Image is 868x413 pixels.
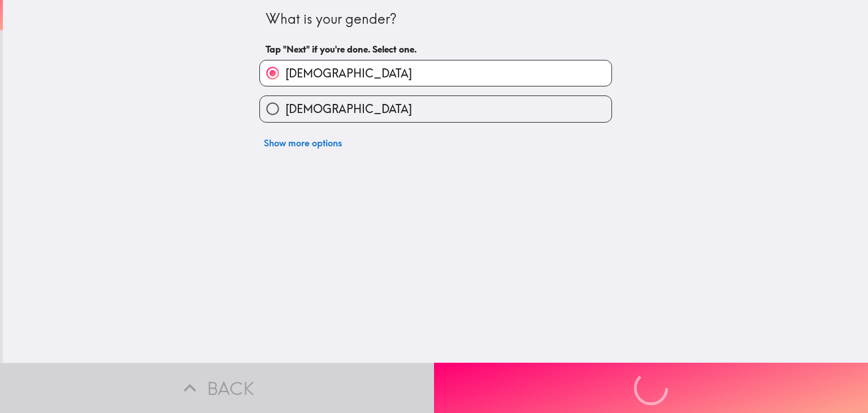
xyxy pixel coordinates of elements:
[266,43,606,55] h6: Tap "Next" if you're done. Select one.
[260,60,611,86] button: [DEMOGRAPHIC_DATA]
[266,10,606,29] div: What is your gender?
[259,132,346,154] button: Show more options
[285,101,412,117] span: [DEMOGRAPHIC_DATA]
[260,96,611,121] button: [DEMOGRAPHIC_DATA]
[285,66,412,81] span: [DEMOGRAPHIC_DATA]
